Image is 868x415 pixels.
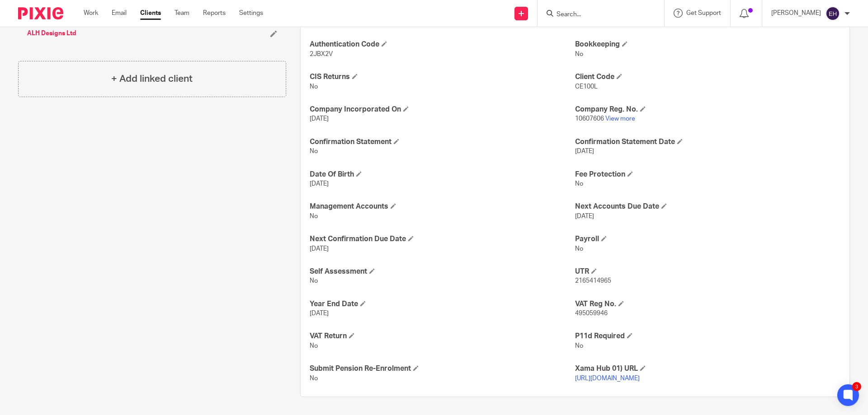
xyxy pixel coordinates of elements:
[575,213,594,219] span: [DATE]
[575,40,840,49] h4: Bookkeeping
[239,9,263,18] a: Settings
[203,9,226,18] a: Reports
[310,84,318,90] span: No
[310,299,575,309] h4: Year End Date
[575,181,583,187] span: No
[310,246,329,252] span: [DATE]
[310,105,575,114] h4: Company Incorporated On
[575,170,840,179] h4: Fee Protection
[310,40,575,49] h4: Authentication Code
[310,234,575,244] h4: Next Confirmation Due Date
[556,11,637,19] input: Search
[310,116,329,122] span: [DATE]
[310,148,318,154] span: No
[310,51,333,57] span: 2JBX2V
[310,375,318,382] span: No
[575,375,640,382] a: [URL][DOMAIN_NAME]
[575,364,840,373] h4: Xama Hub 01) URL
[310,202,575,211] h4: Management Accounts
[310,170,575,179] h4: Date Of Birth
[310,343,318,349] span: No
[575,310,608,317] span: 495059946
[310,72,575,82] h4: CIS Returns
[852,382,861,391] div: 3
[310,364,575,373] h4: Submit Pension Re-Enrolment
[310,331,575,341] h4: VAT Return
[112,9,127,18] a: Email
[575,51,583,57] span: No
[686,10,721,16] span: Get Support
[826,6,840,21] img: svg%3E
[575,72,840,82] h4: Client Code
[771,9,821,18] p: [PERSON_NAME]
[310,213,318,219] span: No
[575,246,583,252] span: No
[175,9,189,18] a: Team
[575,137,840,147] h4: Confirmation Statement Date
[575,331,840,341] h4: P11d Required
[310,181,329,187] span: [DATE]
[575,234,840,244] h4: Payroll
[575,148,594,154] span: [DATE]
[575,343,583,349] span: No
[605,116,635,122] a: View more
[575,116,604,122] span: 10607606
[575,202,840,211] h4: Next Accounts Due Date
[575,267,840,276] h4: UTR
[310,267,575,276] h4: Self Assessment
[111,72,193,86] h4: + Add linked client
[575,278,611,284] span: 2165414965
[18,7,63,19] img: Pixie
[310,137,575,147] h4: Confirmation Statement
[140,9,161,18] a: Clients
[84,9,98,18] a: Work
[575,84,598,90] span: CE100L
[310,310,329,317] span: [DATE]
[575,105,840,114] h4: Company Reg. No.
[27,29,76,38] a: ALH Designs Ltd
[310,278,318,284] span: No
[575,299,840,309] h4: VAT Reg No.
